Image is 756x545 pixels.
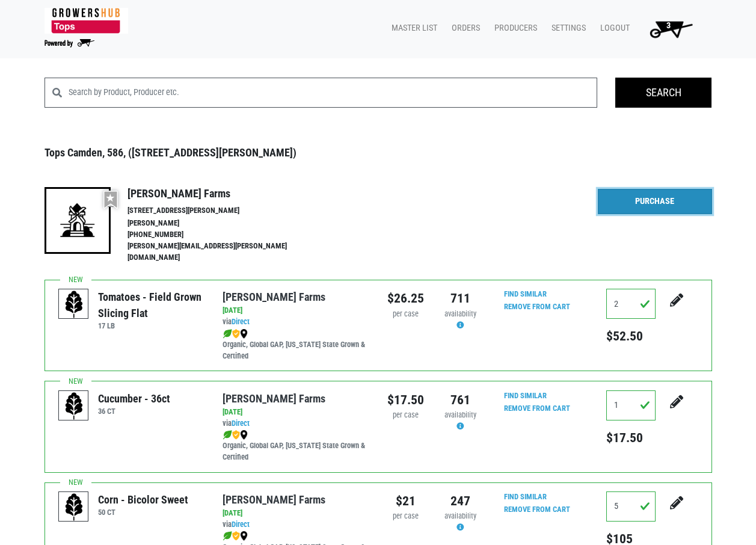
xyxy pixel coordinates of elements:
[442,491,479,511] div: 247
[606,430,656,446] h5: $17.50
[387,390,424,410] div: $17.50
[387,309,424,320] div: per case
[98,491,188,508] div: Corn - Bicolor Sweet
[45,146,712,159] h3: Tops Camden, 586, ([STREET_ADDRESS][PERSON_NAME])
[232,329,240,339] img: safety-e55c860ca8c00a9c171001a62a92dabd.png
[606,328,656,344] h5: $52.50
[387,491,424,511] div: $21
[240,329,248,339] img: map_marker-0e94453035b3232a4d21701695807de9.png
[59,391,89,421] img: placeholder-variety-43d6402dacf2d531de610a020419775a.svg
[223,328,369,362] div: Organic, Global GAP, [US_STATE] State Grown & Certified
[240,430,248,440] img: map_marker-0e94453035b3232a4d21701695807de9.png
[442,390,479,410] div: 761
[59,492,89,522] img: placeholder-variety-43d6402dacf2d531de610a020419775a.svg
[387,289,424,308] div: $26.25
[223,316,369,328] div: via
[223,392,325,405] a: [PERSON_NAME] Farms
[644,17,698,41] img: Cart
[98,508,188,517] h6: 50 CT
[223,493,325,506] a: [PERSON_NAME] Farms
[504,289,547,298] a: Find Similar
[128,241,313,263] li: [PERSON_NAME][EMAIL_ADDRESS][PERSON_NAME][DOMAIN_NAME]
[387,511,424,522] div: per case
[45,187,111,253] img: 19-7441ae2ccb79c876ff41c34f3bd0da69.png
[666,20,671,31] span: 3
[444,511,476,520] span: availability
[591,17,635,40] a: Logout
[606,491,656,522] input: Qty
[232,419,250,428] a: Direct
[485,17,542,40] a: Producers
[382,17,442,40] a: Master List
[98,407,170,416] h6: 36 CT
[59,289,89,319] img: placeholder-variety-43d6402dacf2d531de610a020419775a.svg
[223,519,369,531] div: via
[542,17,591,40] a: Settings
[223,430,232,440] img: leaf-e5c59151409436ccce96b2ca1b28e03c.png
[387,410,424,421] div: per case
[223,429,369,463] div: Organic, Global GAP, [US_STATE] State Grown & Certified
[598,189,712,214] a: Purchase
[128,205,313,217] li: [STREET_ADDRESS][PERSON_NAME]
[444,309,476,318] span: availability
[223,305,369,316] div: [DATE]
[442,289,479,308] div: 711
[444,410,476,419] span: availability
[223,407,369,418] div: [DATE]
[98,289,204,321] div: Tomatoes - Field Grown Slicing Flat
[128,187,313,200] h4: [PERSON_NAME] Farms
[504,391,547,400] a: Find Similar
[606,390,656,420] input: Qty
[223,508,369,519] div: [DATE]
[232,531,240,541] img: safety-e55c860ca8c00a9c171001a62a92dabd.png
[45,8,128,34] img: 279edf242af8f9d49a69d9d2afa010fb.png
[232,430,240,440] img: safety-e55c860ca8c00a9c171001a62a92dabd.png
[635,17,702,41] a: 3
[442,17,485,40] a: Orders
[232,520,250,529] a: Direct
[497,300,577,314] input: Remove From Cart
[240,531,248,541] img: map_marker-0e94453035b3232a4d21701695807de9.png
[98,390,170,407] div: Cucumber - 36ct
[69,78,598,108] input: Search by Product, Producer etc.
[223,291,325,303] a: [PERSON_NAME] Farms
[497,402,577,416] input: Remove From Cart
[223,418,369,430] div: via
[45,39,94,48] img: Powered by Big Wheelbarrow
[128,229,313,241] li: [PHONE_NUMBER]
[497,503,577,517] input: Remove From Cart
[223,531,232,541] img: leaf-e5c59151409436ccce96b2ca1b28e03c.png
[223,329,232,339] img: leaf-e5c59151409436ccce96b2ca1b28e03c.png
[606,289,656,319] input: Qty
[232,317,250,326] a: Direct
[615,78,711,108] input: Search
[128,218,313,229] li: [PERSON_NAME]
[98,321,204,330] h6: 17 LB
[504,492,547,501] a: Find Similar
